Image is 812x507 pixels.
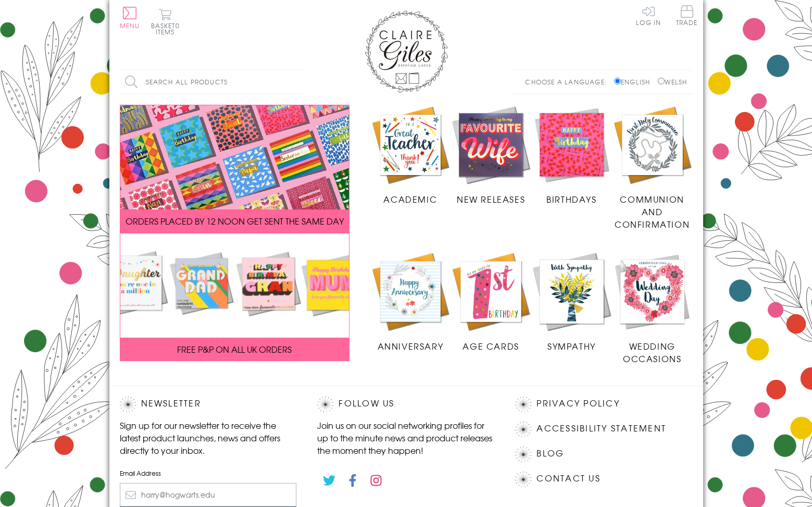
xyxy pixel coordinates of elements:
[536,397,619,411] a: Privacy Policy
[156,21,180,36] span: 0 items
[676,5,698,28] a: Trade
[378,340,444,352] span: Anniversary
[615,193,690,230] span: Communion and Confirmation
[658,77,688,86] label: Welsh
[120,468,297,478] label: Email Address
[614,78,621,84] input: English
[612,251,693,365] a: Wedding Occasions
[120,419,297,456] p: Sign up for our newsletter to receive the latest product launches, news and offers directly to yo...
[623,340,681,365] span: Wedding Occasions
[457,193,525,205] span: New Releases
[658,78,665,84] input: Welsh
[120,397,297,412] h2: Newsletter
[370,105,451,206] a: Academic
[126,215,344,227] span: ORDERS PLACED BY 12 NOON GET SENT THE SAME DAY
[120,70,302,94] input: Search all products
[536,472,600,486] a: Contact Us
[546,193,596,205] span: Birthdays
[120,21,140,30] span: Menu
[151,8,180,35] button: Basket0 items
[451,251,531,352] a: Age Cards
[292,70,302,94] input: Search
[547,340,596,352] span: Sympathy
[536,422,666,436] a: Accessibility Statement
[370,251,451,352] a: Anniversary
[531,105,612,206] a: Birthdays
[525,77,612,86] p: Choose a language:
[383,193,437,205] span: Academic
[614,77,655,86] label: English
[177,343,292,355] span: FREE P&P ON ALL UK ORDERS
[451,105,531,206] a: New Releases
[531,251,612,352] a: Sympathy
[536,447,564,461] a: Blog
[365,10,448,93] img: Claire Giles Greetings Cards
[317,419,494,456] p: Join us on our social networking profiles for up to the minute news and product releases the mome...
[120,483,297,506] input: harry@hogwarts.edu
[317,397,494,412] h2: Follow Us
[120,7,140,29] button: Menu
[636,5,661,26] a: Log In
[612,105,693,231] a: Communion and Confirmation
[463,340,519,352] span: Age Cards
[676,5,698,26] span: Trade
